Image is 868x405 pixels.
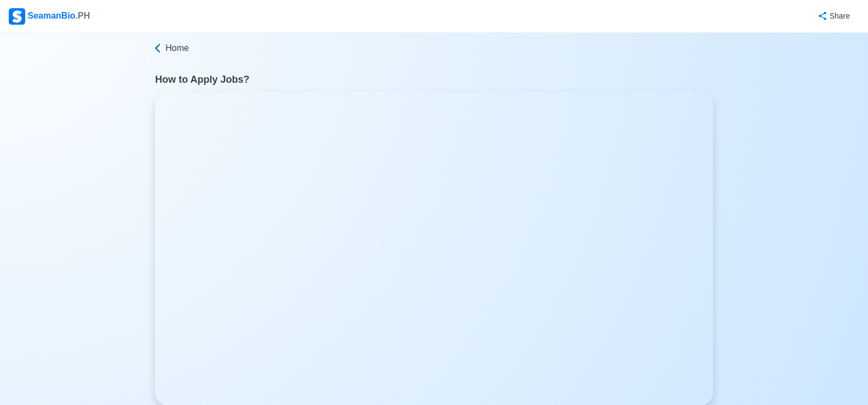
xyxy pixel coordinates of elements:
p: How to Apply Jobs? [155,59,713,87]
img: Logo [9,8,25,25]
button: Share [807,5,859,27]
div: SeamanBio [9,8,90,25]
span: Home [165,42,189,55]
span: .PH [76,11,90,20]
a: Home [152,42,713,55]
